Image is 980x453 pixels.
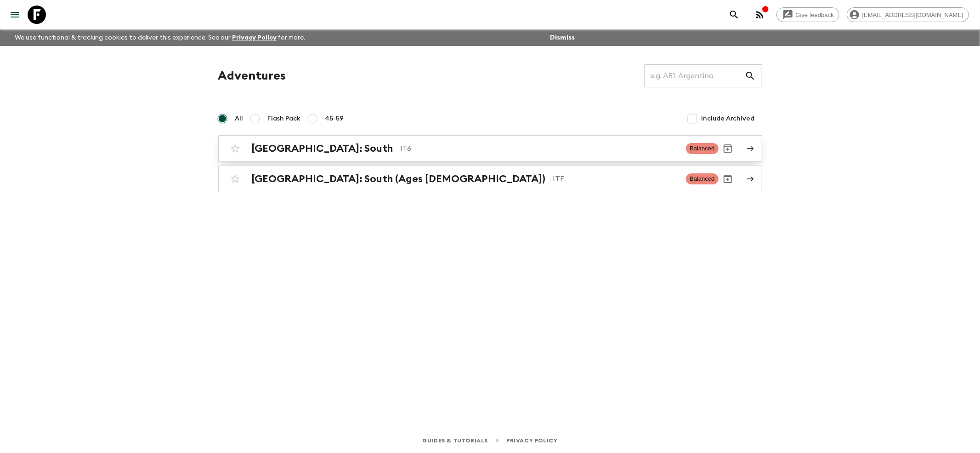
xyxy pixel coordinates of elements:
[719,139,737,158] button: Archive
[11,29,309,46] p: We use functional & tracking cookies to deliver this experience. See our for more.
[325,114,344,123] span: 45-59
[725,6,743,24] button: search adventures
[506,436,557,446] a: Privacy Policy
[702,114,755,123] span: Include Archived
[218,67,286,85] h1: Adventures
[847,7,969,22] div: [EMAIL_ADDRESS][DOMAIN_NAME]
[857,11,969,18] span: [EMAIL_ADDRESS][DOMAIN_NAME]
[548,31,577,44] button: Dismiss
[422,436,488,446] a: Guides & Tutorials
[686,143,718,154] span: Balanced
[553,173,679,184] p: ITF
[232,34,277,41] a: Privacy Policy
[218,135,762,162] a: [GEOGRAPHIC_DATA]: SouthIT6BalancedArchive
[6,6,24,24] button: menu
[776,7,839,22] a: Give feedback
[252,143,393,155] h2: [GEOGRAPHIC_DATA]: South
[791,11,839,18] span: Give feedback
[644,63,745,89] input: e.g. AR1, Argentina
[252,173,546,185] h2: [GEOGRAPHIC_DATA]: South (Ages [DEMOGRAPHIC_DATA])
[686,173,718,184] span: Balanced
[235,114,244,123] span: All
[401,143,679,154] p: IT6
[218,166,762,192] a: [GEOGRAPHIC_DATA]: South (Ages [DEMOGRAPHIC_DATA])ITFBalancedArchive
[268,114,301,123] span: Flash Pack
[719,170,737,188] button: Archive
